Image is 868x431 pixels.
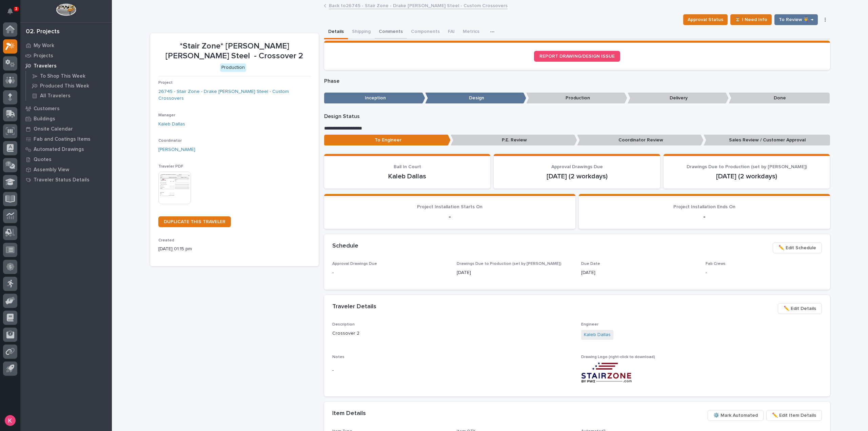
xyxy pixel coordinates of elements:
p: To Engineer [324,135,451,146]
a: Kaleb Dallas [584,331,611,338]
button: Shipping [348,25,375,39]
a: Buildings [20,114,112,124]
span: ⏳ I Need Info [735,16,767,24]
p: Assembly View [34,167,69,173]
p: Automated Drawings [34,146,84,153]
p: Travelers [34,63,57,69]
h2: Item Details [332,410,366,417]
p: Customers [34,106,60,112]
p: Crossover 2 [332,330,573,337]
a: Back to26745 - Stair Zone - Drake [PERSON_NAME] Steel - Custom Crossovers [329,1,508,9]
a: To Shop This Week [26,71,112,81]
a: My Work [20,40,112,51]
span: Engineer [581,322,598,327]
a: Produced This Week [26,81,112,91]
p: Done [729,93,830,104]
button: Details [324,25,348,39]
p: [DATE] [457,269,573,276]
img: Workspace Logo [56,3,76,16]
img: JeQ6_JFUuoWjS3Gp2jyhJUfOVqTiQ8WUb5o7FRVAQSg [581,362,632,383]
a: Assembly View [20,164,112,175]
a: Projects [20,51,112,61]
a: Travelers [20,61,112,71]
p: Design Status [324,113,830,120]
p: 3 [15,6,17,11]
span: Ball In Court [394,164,421,169]
div: Notifications3 [8,8,17,19]
p: Delivery [628,93,729,104]
a: Quotes [20,154,112,164]
p: Kaleb Dallas [332,172,482,180]
button: ✏️ Edit Details [778,303,822,314]
a: 26745 - Stair Zone - Drake [PERSON_NAME] Steel - Custom Crossovers [158,88,311,102]
p: Produced This Week [40,83,89,89]
span: Drawings Due to Production (set by [PERSON_NAME]) [687,164,807,169]
p: Buildings [34,116,55,122]
span: Approval Drawings Due [551,164,603,169]
p: Quotes [34,157,52,163]
span: Drawing Logo (right-click to download) [581,355,655,359]
button: ✏️ Edit Item Details [766,410,822,421]
span: Due Date [581,262,600,266]
a: Automated Drawings [20,144,112,154]
span: Coordinator [158,139,182,143]
span: Approval Status [688,16,723,24]
p: Fab and Coatings Items [34,136,91,142]
p: Projects [34,53,53,59]
span: Approval Drawings Due [332,262,377,266]
span: ✏️ Edit Schedule [778,244,816,252]
a: REPORT DRAWING/DESIGN ISSUE [534,51,620,62]
span: ✏️ Edit Item Details [772,411,816,419]
h2: Traveler Details [332,303,376,311]
p: To Shop This Week [40,73,85,79]
span: ✏️ Edit Details [784,305,816,313]
a: All Travelers [26,91,112,100]
a: Customers [20,103,112,114]
button: Notifications [3,4,17,18]
p: P.E. Review [451,135,577,146]
p: *Stair Zone* [PERSON_NAME] [PERSON_NAME] Steel - Crossover 2 [158,41,311,61]
span: To Review 👨‍🏭 → [779,16,813,24]
span: Project [158,81,173,85]
span: Project Installation Starts On [417,204,482,209]
button: Components [407,25,444,39]
div: 02. Projects [26,28,60,36]
p: Traveler Status Details [34,177,90,183]
span: Fab Crews [706,262,726,266]
p: Inception [324,93,425,104]
p: [DATE] (2 workdays) [672,172,822,180]
span: DUPLICATE THIS TRAVELER [164,219,225,224]
p: - [332,367,573,374]
div: Production [220,63,246,72]
a: [PERSON_NAME] [158,146,195,153]
p: Production [526,93,627,104]
button: ✏️ Edit Schedule [773,242,822,253]
button: Approval Status [683,14,728,25]
a: DUPLICATE THIS TRAVELER [158,216,231,227]
span: Notes [332,355,344,359]
p: Design [425,93,526,104]
button: FAI [444,25,459,39]
p: Phase [324,78,830,84]
a: Traveler Status Details [20,175,112,185]
p: Onsite Calendar [34,126,73,132]
span: Description [332,322,355,327]
h2: Schedule [332,242,358,250]
p: All Travelers [40,93,71,99]
p: My Work [34,43,54,49]
button: users-avatar [3,413,17,428]
button: To Review 👨‍🏭 → [774,14,818,25]
p: [DATE] [581,269,697,276]
p: Coordinator Review [577,135,704,146]
span: Created [158,238,174,242]
a: Onsite Calendar [20,124,112,134]
span: Project Installation Ends On [673,204,735,209]
p: Sales Review / Customer Approval [704,135,830,146]
p: - [706,269,822,276]
p: - [587,213,822,221]
button: ⏳ I Need Info [730,14,772,25]
span: REPORT DRAWING/DESIGN ISSUE [539,54,615,59]
button: Metrics [459,25,484,39]
p: [DATE] 01:15 pm [158,246,311,253]
button: ⚙️ Mark Automated [708,410,764,421]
